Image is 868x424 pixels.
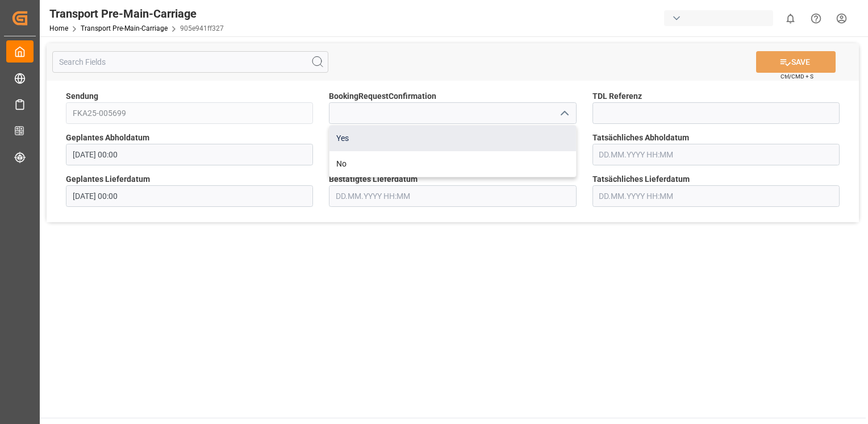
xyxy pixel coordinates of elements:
button: SAVE [756,51,836,73]
span: Tatsächliches Abholdatum [592,132,689,144]
input: DD.MM.YYYY HH:MM [592,144,840,165]
span: Bestätigtes Lieferdatum [329,173,418,185]
button: close menu [555,105,572,122]
input: DD.MM.YYYY HH:MM [592,185,840,207]
button: Help Center [803,6,829,31]
input: Search Fields [52,51,328,73]
div: No [329,151,575,177]
span: Tatsächliches Lieferdatum [592,173,690,185]
div: Transport Pre-Main-Carriage [49,5,224,22]
span: Ctrl/CMD + S [781,72,813,81]
button: show 0 new notifications [778,6,803,31]
a: Transport Pre-Main-Carriage [81,24,168,32]
input: DD.MM.YYYY HH:MM [66,185,313,207]
span: TDL Referenz [592,90,642,102]
span: BookingRequestConfirmation [329,90,436,102]
span: Geplantes Lieferdatum [66,173,150,185]
input: DD.MM.YYYY HH:MM [66,144,313,165]
a: Home [49,24,68,32]
div: Yes [329,126,575,151]
input: DD.MM.YYYY HH:MM [329,185,576,207]
span: Geplantes Abholdatum [66,132,149,144]
span: Sendung [66,90,98,102]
